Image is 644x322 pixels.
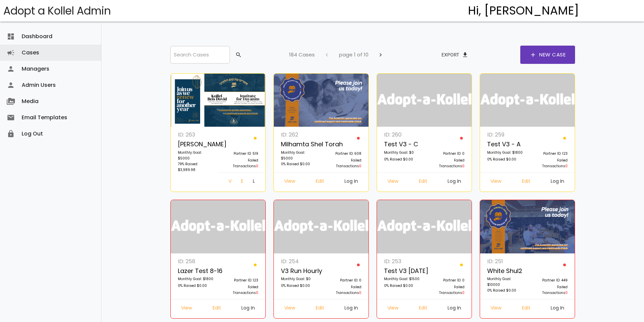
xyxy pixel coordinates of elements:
[339,50,368,59] p: page 1 of 10
[462,290,464,295] span: 0
[281,150,317,161] p: Monthly Goal: $5000
[178,161,214,173] p: 79% Raised $3,989.98
[321,130,365,172] a: Partner ID: 608 Failed Transactions0
[487,257,524,266] p: ID: 251
[487,150,524,156] p: Monthly Goal: $1800
[520,46,575,64] a: addNew Case
[487,130,524,139] p: ID: 259
[377,200,472,253] img: logonobg.png
[178,150,214,161] p: Monthly Goal: $5000
[281,130,317,139] p: ID: 262
[274,74,369,127] img: z9NQUo20Gg.X4VDNcvjTb.jpg
[517,303,536,315] a: Edit
[527,257,571,299] a: Partner ID: 449 Failed Transactions0
[485,303,507,315] a: View
[462,164,464,169] span: 0
[218,130,262,172] a: Partner ID: 519 Failed Transactions0
[384,266,421,276] p: Test V3 [DATE]
[281,161,317,168] p: 0% Raised $0.00
[171,74,266,127] img: I2vVEkmzLd.fvn3D5NTra.png
[530,46,536,64] span: add
[218,257,262,299] a: Partner ID: 123 Failed Transactions0
[359,290,361,295] span: 0
[413,303,433,315] a: Edit
[222,284,258,296] p: Failed Transactions
[380,130,424,172] a: ID: 260 Test v3 - c Monthly Goal: $0 0% Raised $0.00
[487,276,524,288] p: Monthly Goal: $10000
[174,130,218,176] a: ID: 263 [PERSON_NAME] Monthly Goal: $5000 79% Raised $3,989.98
[222,151,258,157] p: Partner ID: 519
[279,303,301,315] a: View
[531,277,568,284] p: Partner ID: 449
[230,49,246,61] button: search
[281,266,317,276] p: v3 run hourly
[178,283,214,290] p: 0% Raised $0.00
[321,257,365,299] a: Partner ID: 0 Failed Transactions0
[487,266,524,276] p: White Shul2
[377,74,472,127] img: logonobg.png
[310,303,330,315] a: Edit
[377,49,384,61] span: chevron_right
[222,157,258,169] p: Failed Transactions
[428,157,464,169] p: Failed Transactions
[384,156,421,163] p: 0% Raised $0.00
[7,28,15,45] i: dashboard
[480,200,575,253] img: 6GPLfb0Mk4.zBtvR2DLF4.png
[235,49,242,61] span: search
[413,176,433,188] a: Edit
[436,49,474,61] button: Exportfile_download
[178,257,214,266] p: ID: 258
[325,151,361,157] p: Partner ID: 608
[7,109,15,126] i: email
[178,276,214,283] p: Monthly Goal: $1800
[384,276,421,283] p: Monthly Goal: $1500
[247,176,260,188] a: Log In
[384,257,421,266] p: ID: 253
[487,156,524,163] p: 0% Raised $0.00
[468,4,579,17] h4: Hi, [PERSON_NAME]
[277,257,321,299] a: ID: 254 v3 run hourly Monthly Goal: $0 0% Raised $0.00
[174,257,218,299] a: ID: 258 Lazer Test 8-16 Monthly Goal: $1800 0% Raised $0.00
[384,139,421,150] p: Test v3 - c
[531,157,568,169] p: Failed Transactions
[480,74,575,127] img: logonobg.png
[178,266,214,276] p: Lazer Test 8-16
[7,77,15,93] i: person
[281,283,317,290] p: 0% Raised $0.00
[462,49,469,61] span: file_download
[428,151,464,157] p: Partner ID: 0
[372,49,389,61] button: chevron_right
[281,276,317,283] p: Monthly Goal: $0
[384,283,421,290] p: 0% Raised $0.00
[7,45,15,61] i: campaign
[236,176,248,188] a: Edit
[384,130,421,139] p: ID: 260
[442,303,467,315] a: Log In
[487,139,524,150] p: Test v3 - A
[277,130,321,172] a: ID: 262 Milhamta Shel Torah Monthly Goal: $5000 0% Raised $0.00
[325,277,361,284] p: Partner ID: 0
[339,176,363,188] a: Log In
[279,176,301,188] a: View
[222,277,258,284] p: Partner ID: 123
[7,61,15,77] i: person
[310,176,330,188] a: Edit
[424,130,468,172] a: Partner ID: 0 Failed Transactions0
[483,257,527,299] a: ID: 251 White Shul2 Monthly Goal: $10000 0% Raised $0.00
[171,200,266,253] img: logonobg.png
[517,176,536,188] a: Edit
[545,303,570,315] a: Log In
[382,303,404,315] a: View
[256,290,258,295] span: 0
[545,176,570,188] a: Log In
[236,303,260,315] a: Log In
[281,257,317,266] p: ID: 254
[359,164,361,169] span: 0
[483,130,527,172] a: ID: 259 Test v3 - A Monthly Goal: $1800 0% Raised $0.00
[339,303,363,315] a: Log In
[531,284,568,296] p: Failed Transactions
[178,130,214,139] p: ID: 263
[527,130,571,172] a: Partner ID: 123 Failed Transactions0
[289,50,315,59] p: 184 Cases
[428,277,464,284] p: Partner ID: 0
